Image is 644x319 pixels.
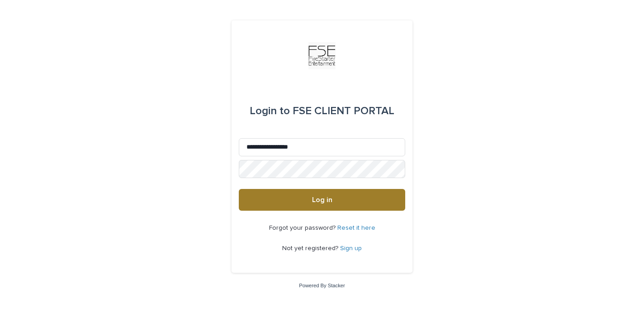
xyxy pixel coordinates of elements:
span: Not yet registered? [282,245,340,251]
div: FSE CLIENT PORTAL [250,98,394,124]
span: Forgot your password? [269,225,337,231]
a: Reset it here [337,225,375,231]
span: Log in [312,196,332,203]
a: Powered By Stacker [299,283,345,288]
a: Sign up [340,245,362,251]
button: Log in [239,189,405,211]
span: Login to [250,106,290,116]
img: Km9EesSdRbS9ajqhBzyo [308,42,336,69]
